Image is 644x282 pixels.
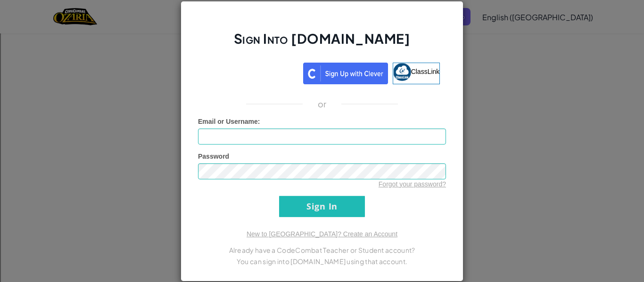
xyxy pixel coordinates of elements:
img: clever_sso_button@2x.png [303,63,388,84]
div: Move To ... [4,39,640,48]
input: Search outlines [4,12,87,22]
label: : [198,117,260,126]
div: Options [4,56,640,64]
div: Sort A > Z [4,22,640,31]
a: Forgot your password? [379,180,446,188]
input: Sign In [279,196,365,217]
div: Home [4,4,197,12]
img: classlink-logo-small.png [393,63,411,81]
p: Already have a CodeCombat Teacher or Student account? [198,244,446,256]
iframe: Sign in with Google Button [199,62,303,82]
span: ClassLink [411,67,440,75]
span: Email or Username [198,118,258,125]
div: Delete [4,48,640,56]
p: or [318,98,327,110]
p: You can sign into [DOMAIN_NAME] using that account. [198,256,446,267]
div: Sort New > Old [4,31,640,39]
div: Sign out [4,64,640,73]
a: New to [GEOGRAPHIC_DATA]? Create an Account [247,230,397,238]
span: Password [198,153,229,160]
h2: Sign Into [DOMAIN_NAME] [198,30,446,57]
